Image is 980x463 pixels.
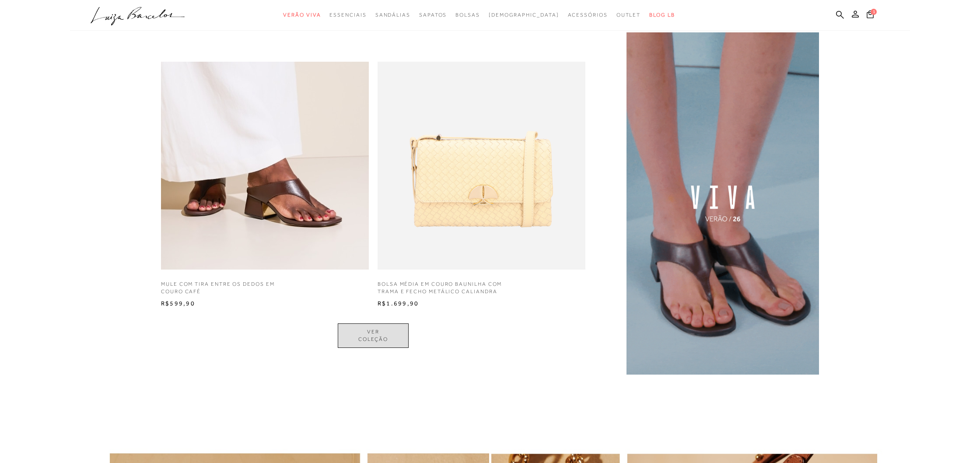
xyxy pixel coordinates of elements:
span: 1 [871,9,877,15]
span: Essenciais [329,12,366,18]
span: Outlet [616,12,641,18]
span: Sandálias [375,12,410,18]
span: [DEMOGRAPHIC_DATA] [489,12,559,18]
p: MULE COM TIRA ENTRE OS DEDOS EM COURO CAFÉ [161,281,292,295]
img: BOLSA MÉDIA EM COURO BAUNILHA COM TRAMA E FECHO METÁLICO CALIANDRA [378,62,585,270]
a: noSubCategoriesText [375,7,410,23]
p: BOLSA MÉDIA EM COURO BAUNILHA COM TRAMA E FECHO METÁLICO CALIANDRA [378,281,509,295]
img: MULE COM TIRA ENTRE OS DEDOS EM COURO CAFÉ [161,62,369,270]
a: BOLSA MÉDIA EM COURO BAUNILHA COM TRAMA E FECHO METÁLICO CALIANDRA [378,278,513,300]
a: noSubCategoriesText [568,7,608,23]
button: 1 [864,10,876,21]
a: MULE COM TIRA ENTRE OS DEDOS EM COURO CAFÉ [161,278,297,300]
span: Verão Viva [283,12,321,18]
a: noSubCategoriesText [283,7,321,23]
span: Bolsas [455,12,480,18]
a: noSubCategoriesText [455,7,480,23]
a: BLOG LB [649,7,675,23]
a: VER COLEÇÃO [338,323,409,348]
span: R$599,90 [161,300,195,307]
span: BLOG LB [649,12,675,18]
a: noSubCategoriesText [489,7,559,23]
span: Sapatos [419,12,447,18]
a: noSubCategoriesText [419,7,447,23]
span: R$1.699,90 [378,300,419,307]
a: noSubCategoriesText [329,7,366,23]
a: noSubCategoriesText [616,7,641,23]
img: Inspire-se [624,30,821,377]
span: Acessórios [568,12,608,18]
